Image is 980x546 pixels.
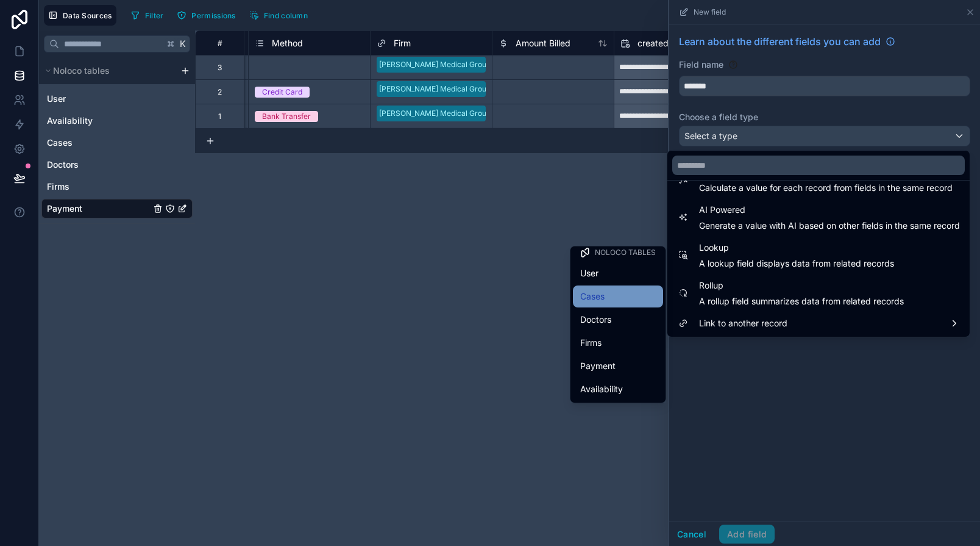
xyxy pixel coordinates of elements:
a: Firms [47,181,151,193]
button: Data Sources [44,5,116,26]
span: Filter [145,11,164,20]
span: created at [637,37,679,49]
a: Payment [47,203,151,215]
div: Cases [41,133,193,153]
div: 3 [218,63,222,73]
button: Find column [245,6,312,24]
span: Generate a value with AI based on other fields in the same record [699,220,960,232]
span: Find column [264,11,308,20]
span: Link to another record [699,316,787,331]
span: Doctors [580,312,611,327]
div: 2 [218,87,222,97]
span: K [179,40,187,48]
span: Payment [47,203,82,215]
div: Payment [41,199,193,218]
span: Noloco tables [53,65,110,77]
span: Calculate a value for each record from fields in the same record [699,182,953,194]
div: [PERSON_NAME] Medical Group [379,84,491,95]
div: # [205,38,235,48]
a: Doctors [47,159,151,171]
a: Cases [47,137,151,149]
div: [PERSON_NAME] Medical Group [379,59,491,70]
a: User [47,93,151,105]
span: Cases [580,289,605,304]
span: Lookup [699,240,894,255]
span: AI Powered [699,203,960,217]
span: Permissions [191,11,235,20]
span: Payment [580,359,616,373]
span: A rollup field summarizes data from related records [699,295,904,307]
div: 1 [218,112,221,121]
button: Permissions [172,6,240,24]
span: A lookup field displays data from related records [699,257,894,270]
span: User [580,266,598,281]
span: Availability [580,382,623,397]
span: Amount Billed [516,37,570,49]
div: [PERSON_NAME] Medical Group [379,108,491,119]
div: Doctors [41,155,193,174]
span: Availability [47,115,93,127]
span: Firms [580,336,602,350]
div: Bank Transfer [262,111,311,122]
a: Permissions [172,6,244,24]
button: Noloco tables [41,62,176,79]
div: Firms [41,177,193,196]
div: User [41,89,193,109]
a: Availability [47,115,151,127]
span: Method [272,37,303,49]
div: Availability [41,111,193,131]
div: Credit Card [262,87,302,98]
span: Cases [47,137,73,149]
span: Doctors [47,159,79,171]
button: Filter [126,6,168,24]
span: Firm [394,37,411,49]
span: Rollup [699,278,904,293]
span: User [47,93,66,105]
span: Data Sources [63,11,112,20]
span: Firms [47,181,69,193]
span: Noloco tables [595,248,656,257]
